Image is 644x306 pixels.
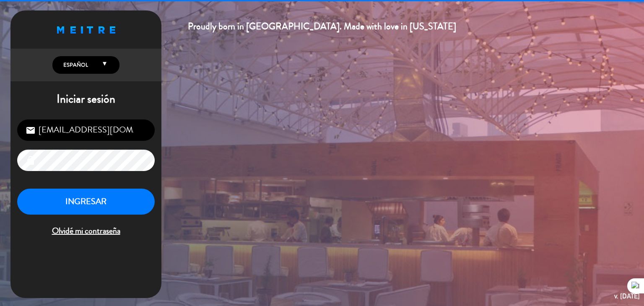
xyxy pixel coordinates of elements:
[26,125,36,135] i: email
[10,92,161,106] h1: Iniciar sesión
[17,224,155,238] span: Olvidé mi contraseña
[17,119,155,141] input: Correo Electrónico
[17,189,155,215] button: INGRESAR
[614,290,640,302] div: v. [DATE]
[61,61,88,69] span: Español
[26,156,36,166] i: lock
